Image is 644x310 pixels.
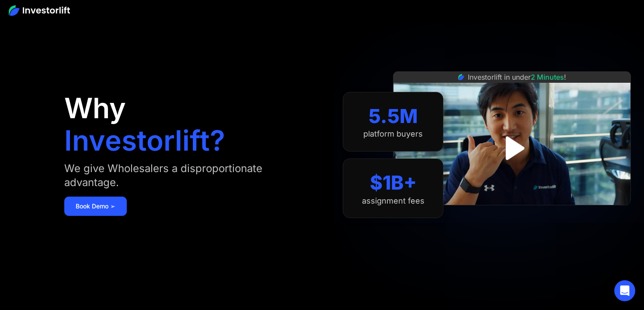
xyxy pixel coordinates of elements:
[614,280,635,301] div: Open Intercom Messenger
[468,72,566,82] div: Investorlift in under !
[362,196,425,206] div: assignment fees
[64,94,126,122] h1: Why
[493,129,532,168] a: open lightbox
[531,73,564,81] span: 2 Minutes
[446,210,578,220] iframe: Customer reviews powered by Trustpilot
[363,129,423,139] div: platform buyers
[64,162,295,190] div: We give Wholesalers a disproportionate advantage.
[369,105,418,128] div: 5.5M
[64,197,127,216] a: Book Demo ➢
[64,127,225,155] h1: Investorlift?
[370,171,417,194] div: $1B+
